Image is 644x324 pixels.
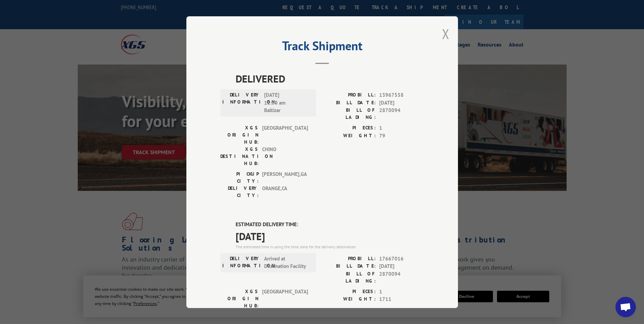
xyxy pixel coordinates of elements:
span: [DATE] [379,99,424,107]
label: BILL OF LADING: [322,107,376,121]
label: BILL DATE: [322,263,376,270]
label: WEIGHT: [322,132,376,140]
label: PIECES: [322,124,376,132]
span: [DATE] 11:00 am Baltizar [264,91,310,114]
span: 79 [379,132,424,140]
span: Arrived at Destination Facility [264,255,310,270]
label: PROBILL: [322,255,376,263]
span: [GEOGRAPHIC_DATA] [262,124,308,146]
label: PROBILL: [322,91,376,99]
span: DELIVERED [236,71,424,86]
span: [PERSON_NAME] , GA [262,170,308,185]
span: 1711 [379,295,424,303]
label: DELIVERY INFORMATION: [222,91,261,114]
span: 2870094 [379,107,424,121]
label: DELIVERY CITY: [220,185,259,199]
h2: Track Shipment [220,41,424,54]
label: BILL DATE: [322,99,376,107]
span: 1 [379,288,424,295]
span: [GEOGRAPHIC_DATA] [262,288,308,309]
span: 13967558 [379,91,424,99]
label: WEIGHT: [322,295,376,303]
label: PICKUP CITY: [220,170,259,185]
label: XGS DESTINATION HUB: [220,146,259,167]
span: ORANGE , CA [262,185,308,199]
div: The estimated time is using the time zone for the delivery destination. [236,244,424,250]
label: PIECES: [322,288,376,295]
label: ESTIMATED DELIVERY TIME: [236,221,424,229]
label: DELIVERY INFORMATION: [222,255,261,270]
label: BILL OF LADING: [322,270,376,284]
div: Open chat [615,297,636,317]
span: 2870094 [379,270,424,284]
span: [DATE] [379,263,424,270]
span: [DATE] [236,228,424,244]
label: XGS ORIGIN HUB: [220,288,259,309]
label: XGS ORIGIN HUB: [220,124,259,146]
span: 17667016 [379,255,424,263]
span: CHINO [262,146,308,167]
span: 1 [379,124,424,132]
button: Close modal [442,25,449,43]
